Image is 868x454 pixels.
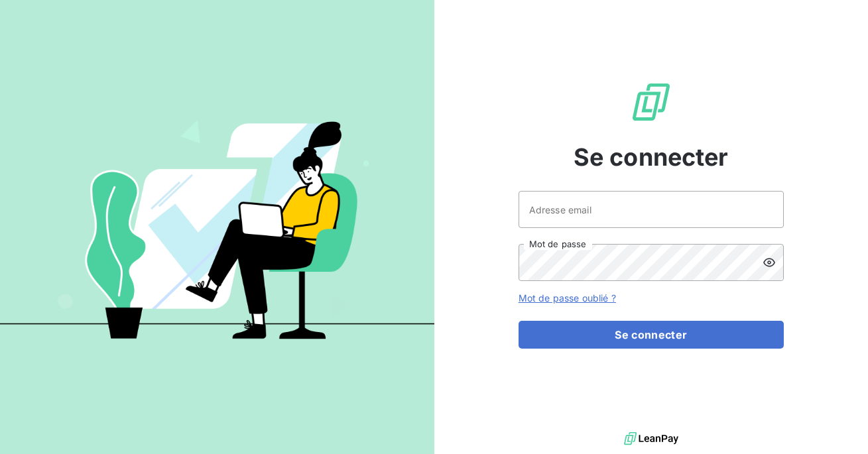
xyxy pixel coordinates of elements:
[519,191,784,228] input: placeholder
[519,292,616,304] a: Mot de passe oublié ?
[630,81,672,123] img: Logo LeanPay
[519,321,784,349] button: Se connecter
[624,429,678,449] img: logo
[574,139,729,175] span: Se connecter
